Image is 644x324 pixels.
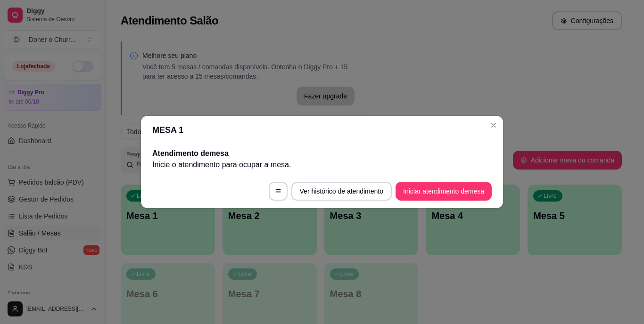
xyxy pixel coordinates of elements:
[291,182,392,201] button: Ver histórico de atendimento
[152,159,492,170] p: Inicie o atendimento para ocupar a mesa .
[152,148,492,159] h2: Atendimento de mesa
[486,118,501,133] button: Close
[396,182,492,201] button: Iniciar atendimento demesa
[141,116,503,144] header: MESA 1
